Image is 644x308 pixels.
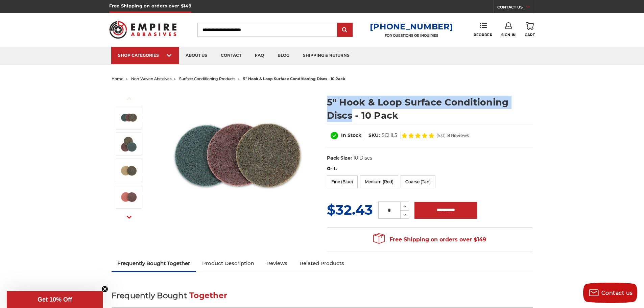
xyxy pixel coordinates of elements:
[583,283,637,303] button: Contact us
[120,162,137,179] img: coarse tan 5 inch hook and loop surface conditioning disc
[112,291,187,300] span: Frequently Bought
[447,133,469,138] span: 8 Reviews
[189,291,227,300] span: Together
[121,210,137,224] button: Next
[327,96,533,122] h1: 5" Hook & Loop Surface Conditioning Discs - 10 Pack
[131,76,171,81] a: non-woven abrasives
[196,256,260,271] a: Product Description
[353,155,372,162] dd: 10 Discs
[436,133,446,138] span: (5.0)
[327,165,533,172] label: Grit:
[120,109,137,126] img: 5 inch surface conditioning discs
[38,296,72,303] span: Get 10% Off
[179,47,214,64] a: about us
[121,91,137,106] button: Previous
[525,22,535,37] a: Cart
[501,33,516,37] span: Sign In
[341,132,361,138] span: In Stock
[109,17,177,43] img: Empire Abrasives
[327,155,352,162] dt: Pack Size:
[260,256,293,271] a: Reviews
[118,53,172,58] div: SHOP CATEGORIES
[601,290,633,296] span: Contact us
[248,47,271,64] a: faq
[101,286,108,292] button: Close teaser
[296,47,356,64] a: shipping & returns
[525,33,535,37] span: Cart
[112,76,123,81] a: home
[7,291,103,308] div: Get 10% OffClose teaser
[474,22,492,37] a: Reorder
[370,33,453,38] p: FOR QUESTIONS OR INQUIRIES
[338,23,352,37] input: Submit
[293,256,350,271] a: Related Products
[497,3,535,13] a: CONTACT US
[214,47,248,64] a: contact
[368,132,380,139] dt: SKU:
[120,136,137,152] img: 5 inch non woven scotchbrite discs
[243,76,345,81] span: 5" hook & loop surface conditioning discs - 10 pack
[271,47,296,64] a: blog
[169,89,305,224] img: 5 inch surface conditioning discs
[120,188,137,205] img: medium red 5 inch hook and loop surface conditioning disc
[373,233,486,246] span: Free Shipping on orders over $149
[474,33,492,37] span: Reorder
[112,256,196,271] a: Frequently Bought Together
[179,76,235,81] a: surface conditioning products
[382,132,397,139] dd: SCHL5
[370,22,453,31] a: [PHONE_NUMBER]
[327,202,373,218] span: $32.43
